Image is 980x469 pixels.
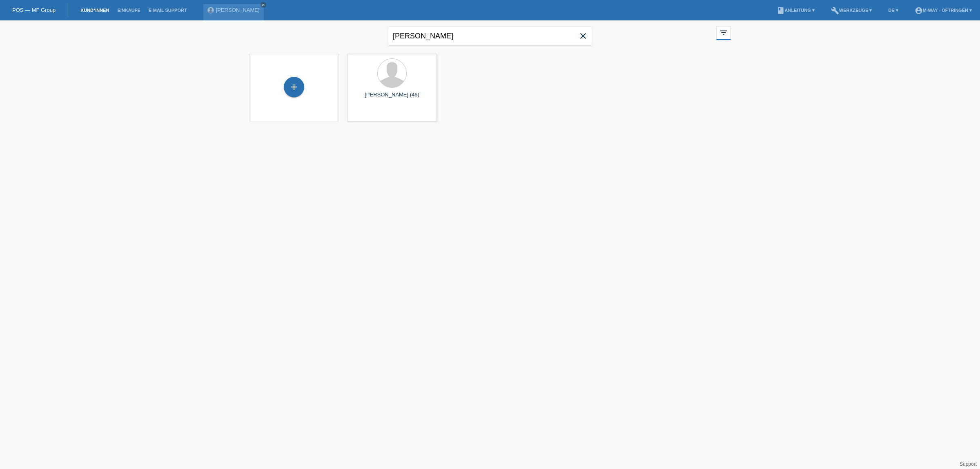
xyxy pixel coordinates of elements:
a: DE ▾ [884,8,902,13]
i: book [777,7,785,15]
a: account_circlem-way - Oftringen ▾ [911,8,976,13]
a: close [261,2,266,8]
i: close [261,3,265,7]
div: [PERSON_NAME] (46) [354,92,430,105]
a: bookAnleitung ▾ [773,8,819,13]
input: Suche... [388,27,592,46]
a: Support [960,461,977,467]
a: Einkäufe [113,8,144,13]
i: filter_list [719,28,728,37]
i: build [831,7,839,15]
i: close [578,31,588,41]
a: E-Mail Support [145,8,191,13]
a: [PERSON_NAME] [216,7,260,13]
a: POS — MF Group [12,7,56,13]
a: buildWerkzeuge ▾ [827,8,876,13]
a: Kund*innen [76,8,113,13]
i: account_circle [915,7,923,15]
div: Kund*in hinzufügen [284,80,304,94]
